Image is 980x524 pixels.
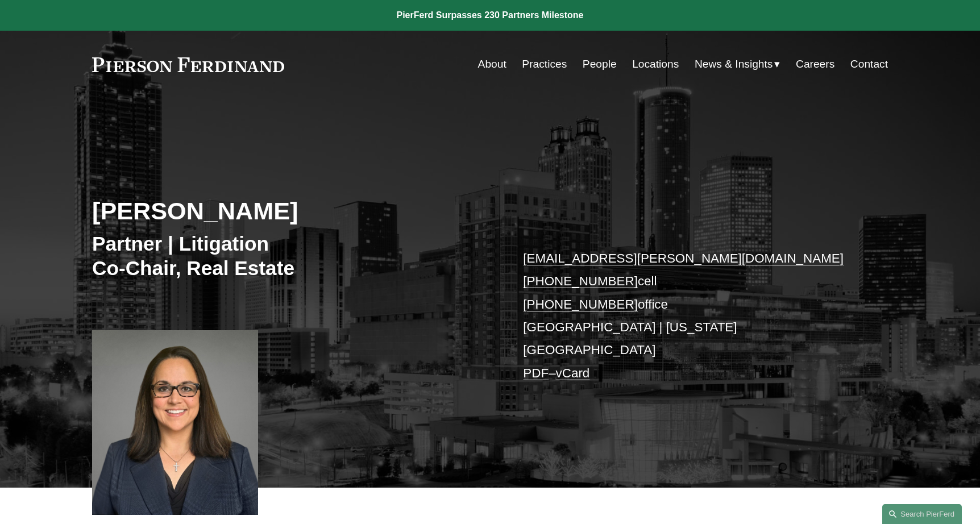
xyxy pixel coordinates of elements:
[583,53,617,75] a: People
[92,231,490,281] h3: Partner | Litigation Co-Chair, Real Estate
[523,366,549,380] a: PDF
[556,366,590,380] a: vCard
[796,53,834,75] a: Careers
[632,53,679,75] a: Locations
[523,297,638,311] a: [PHONE_NUMBER]
[523,251,844,265] a: [EMAIL_ADDRESS][PERSON_NAME][DOMAIN_NAME]
[92,196,490,226] h2: [PERSON_NAME]
[523,274,638,288] a: [PHONE_NUMBER]
[523,247,854,385] p: cell office [GEOGRAPHIC_DATA] | [US_STATE][GEOGRAPHIC_DATA] –
[478,53,506,75] a: About
[882,504,962,524] a: Search this site
[695,55,773,74] span: News & Insights
[695,53,780,75] a: folder dropdown
[522,53,567,75] a: Practices
[850,53,888,75] a: Contact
